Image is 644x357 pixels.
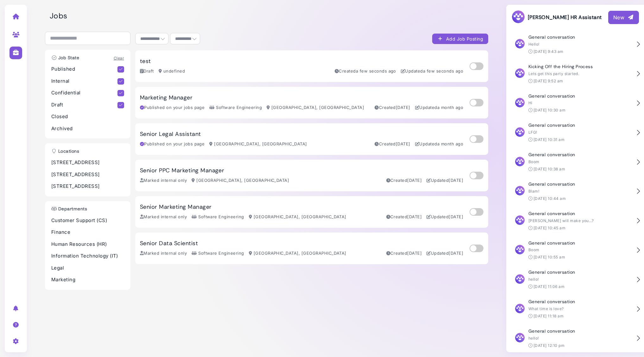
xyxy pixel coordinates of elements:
h4: General conversation [528,152,633,157]
div: Created [335,68,396,74]
p: Confidential [51,89,117,97]
a: Senior Data Scientist Marked internal only Software Engineering [GEOGRAPHIC_DATA], [GEOGRAPHIC_DA... [135,233,488,264]
a: Marketing Manager Published on your jobs page Software Engineering [GEOGRAPHIC_DATA], [GEOGRAPHIC... [135,87,488,118]
p: Draft [51,101,117,109]
button: General conversation What time is love? [DATE] 11:18 am [511,294,639,324]
time: Apr 28, 2025 [449,214,463,219]
p: Finance [51,229,124,236]
h4: General conversation [528,182,633,187]
p: Customer Support (CS) [51,217,124,224]
time: Apr 25, 2025 [449,251,463,256]
h3: test [140,58,151,65]
h3: Senior PPC Marketing Manager [140,167,224,174]
p: Internal [51,78,117,85]
time: [DATE] 10:31 am [534,137,565,142]
button: General conversation LFG! [DATE] 10:31 am [511,118,639,147]
h3: Senior Marketing Manager [140,204,212,211]
span: Hi [528,100,533,105]
div: Draft [140,68,154,74]
span: hello! [528,277,539,282]
time: [DATE] 9:43 am [534,49,564,54]
h2: Jobs [50,11,488,21]
p: Marketing [51,276,124,284]
a: Senior PPC Marketing Manager Marked internal only [GEOGRAPHIC_DATA], [GEOGRAPHIC_DATA] Created[DA... [135,160,488,191]
time: [DATE] 10:45 am [534,226,565,230]
p: [STREET_ADDRESS] [51,159,124,166]
time: Dec 11, 2024 [407,178,422,183]
span: [PERSON_NAME] will make you...? [528,218,594,223]
button: General conversation hello! [DATE] 11:06 am [511,265,639,294]
button: General conversation hello! [DATE] 12:10 pm [511,324,639,353]
div: Updated [426,214,463,220]
button: Add Job Posting [432,34,488,44]
button: General conversation [PERSON_NAME] will make you...? [DATE] 10:45 am [511,206,639,236]
button: New [608,11,639,24]
div: New [613,14,634,21]
h3: Senior Data Scientist [140,240,198,247]
span: Lets get this party started. [528,71,579,76]
div: Created [375,105,410,111]
h3: Senior Legal Assistant [140,131,201,138]
span: hello! [528,336,539,341]
time: Jul 24, 2025 [437,105,463,110]
button: General conversation Hello! [DATE] 9:43 am [511,30,639,59]
time: Feb 26, 2025 [396,141,410,146]
time: Jan 10, 2025 [407,214,422,219]
div: Marked internal only [140,214,187,220]
p: Archived [51,125,124,132]
h3: Job State [48,55,82,61]
h4: General conversation [528,93,633,99]
time: Jan 09, 2025 [407,251,422,256]
div: Updated [426,177,463,184]
time: Jul 24, 2025 [437,141,463,146]
button: General conversation Boom [DATE] 10:38 am [511,147,639,177]
time: Dec 29, 2024 [396,105,410,110]
h3: [PERSON_NAME] HR Assistant [511,10,602,25]
a: Senior Marketing Manager Marked internal only Software Engineering [GEOGRAPHIC_DATA], [GEOGRAPHIC... [135,196,488,228]
div: [GEOGRAPHIC_DATA], [GEOGRAPHIC_DATA] [249,250,346,257]
h4: General conversation [528,240,633,246]
div: Updated [426,250,463,257]
time: [DATE] 12:10 pm [534,343,565,348]
div: Updated [415,141,463,147]
div: Marked internal only [140,250,187,257]
div: undefined [159,68,185,74]
div: [GEOGRAPHIC_DATA], [GEOGRAPHIC_DATA] [267,105,364,111]
div: Software Engineering [192,214,244,220]
div: Add Job Posting [437,35,483,42]
time: Aug 20, 2025 [423,68,463,73]
h3: Locations [48,149,82,154]
p: Human Resources (HR) [51,241,124,248]
time: [DATE] 10:38 am [534,167,565,171]
div: [GEOGRAPHIC_DATA], [GEOGRAPHIC_DATA] [209,141,307,147]
span: Blam! [528,189,539,194]
div: Published on your jobs page [140,141,205,147]
h4: General conversation [528,328,633,334]
time: [DATE] 11:18 am [534,314,564,318]
button: General conversation Boom [DATE] 10:55 am [511,236,639,265]
time: May 08, 2025 [449,178,463,183]
a: Clear [114,56,124,61]
time: [DATE] 10:44 am [534,196,566,201]
div: Created [386,250,422,257]
time: [DATE] 10:30 am [534,108,565,112]
div: [GEOGRAPHIC_DATA], [GEOGRAPHIC_DATA] [249,214,346,220]
button: General conversation Hi [DATE] 10:30 am [511,89,639,118]
time: Aug 20, 2025 [356,68,396,73]
p: Closed [51,113,124,120]
time: [DATE] 10:55 am [534,255,565,259]
div: Published on your jobs page [140,105,205,111]
div: Created [386,214,422,220]
div: Marked internal only [140,177,187,184]
p: Published [51,66,117,73]
div: Created [375,141,410,147]
p: [STREET_ADDRESS] [51,171,124,178]
p: [STREET_ADDRESS] [51,183,124,190]
span: What time is love? [528,306,564,311]
h3: Departments [48,206,90,212]
a: Senior Legal Assistant Published on your jobs page [GEOGRAPHIC_DATA], [GEOGRAPHIC_DATA] Created[D... [135,123,488,155]
button: General conversation Blam! [DATE] 10:44 am [511,177,639,206]
h4: General conversation [528,211,633,216]
p: Legal [51,265,124,272]
time: [DATE] 9:52 am [534,79,563,83]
